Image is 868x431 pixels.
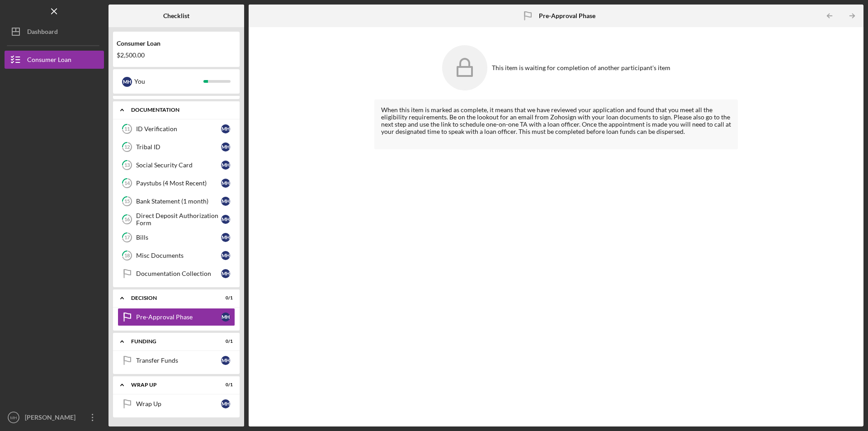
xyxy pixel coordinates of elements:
[124,162,130,168] tspan: 13
[136,180,221,187] div: Paystubs (4 Most Recent)
[118,395,235,413] a: Wrap UpMH
[381,106,731,142] div: When this item is marked as complete, it means that we have reviewed your application and found t...
[118,210,235,228] a: 16Direct Deposit Authorization FormMH
[221,179,230,188] div: M H
[118,192,235,210] a: 15Bank Statement (1 month)MH
[217,339,233,344] div: 0 / 1
[221,399,230,408] div: M H
[221,161,230,170] div: M H
[217,295,233,301] div: 0 / 1
[118,120,235,138] a: 11ID VerificationMH
[124,235,130,241] tspan: 17
[221,356,230,365] div: M H
[118,156,235,174] a: 13Social Security CardMH
[118,308,235,326] a: Pre-Approval PhaseMH
[5,408,104,426] button: MH[PERSON_NAME]
[117,40,236,47] div: Consumer Loan
[136,270,221,277] div: Documentation Collection
[221,233,230,242] div: M H
[134,74,203,89] div: You
[136,198,221,205] div: Bank Statement (1 month)
[163,12,189,19] b: Checklist
[118,265,235,283] a: Documentation CollectionMH
[217,382,233,388] div: 0 / 1
[131,382,210,388] div: Wrap up
[221,313,230,322] div: M H
[131,295,210,301] div: Decision
[118,351,235,369] a: Transfer FundsMH
[136,125,221,133] div: ID Verification
[136,252,221,259] div: Misc Documents
[124,253,130,259] tspan: 18
[27,23,58,43] div: Dashboard
[492,64,670,71] div: This item is waiting for completion of another participant's item
[136,234,221,241] div: Bills
[23,408,81,429] div: [PERSON_NAME]
[136,161,221,169] div: Social Security Card
[122,77,132,87] div: M H
[124,180,130,186] tspan: 14
[221,124,230,133] div: M H
[136,143,221,151] div: Tribal ID
[5,23,104,41] button: Dashboard
[131,107,228,113] div: Documentation
[136,212,221,227] div: Direct Deposit Authorization Form
[27,51,71,71] div: Consumer Loan
[221,197,230,206] div: M H
[221,215,230,224] div: M H
[221,251,230,260] div: M H
[10,415,17,420] text: MH
[131,339,210,344] div: Funding
[539,12,595,19] b: Pre-Approval Phase
[221,142,230,152] div: M H
[124,199,130,204] tspan: 15
[124,126,130,132] tspan: 11
[117,52,236,59] div: $2,500.00
[136,313,221,321] div: Pre-Approval Phase
[136,400,221,407] div: Wrap Up
[221,269,230,278] div: M H
[118,246,235,265] a: 18Misc DocumentsMH
[118,228,235,246] a: 17BillsMH
[5,51,104,69] button: Consumer Loan
[124,217,130,223] tspan: 16
[118,138,235,156] a: 12Tribal IDMH
[136,357,221,364] div: Transfer Funds
[118,174,235,192] a: 14Paystubs (4 Most Recent)MH
[124,144,130,150] tspan: 12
